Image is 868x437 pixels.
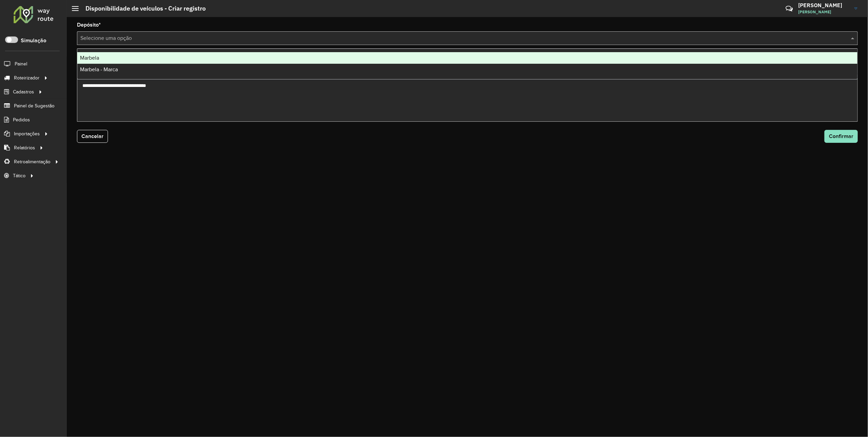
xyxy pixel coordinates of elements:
[13,88,34,95] span: Cadastros
[14,102,54,109] span: Painel de Sugestão
[14,130,40,137] span: Importações
[824,130,858,143] button: Confirmar
[14,144,35,151] span: Relatórios
[77,130,108,143] button: Cancelar
[81,133,104,139] span: Cancelar
[79,5,206,12] h2: Disponibilidade de veículos - Criar registro
[80,55,99,61] span: Marbela
[14,158,50,165] span: Retroalimentação
[15,60,27,67] span: Painel
[782,1,796,16] a: Contato Rápido
[80,66,118,72] span: Marbela - Marca
[77,48,858,79] ng-dropdown-panel: Options list
[21,36,46,45] label: Simulação
[798,2,849,9] h3: [PERSON_NAME]
[13,172,26,179] span: Tático
[14,74,40,81] span: Roteirizador
[13,116,30,123] span: Pedidos
[798,9,849,15] span: [PERSON_NAME]
[829,133,853,139] span: Confirmar
[77,21,101,29] label: Depósito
